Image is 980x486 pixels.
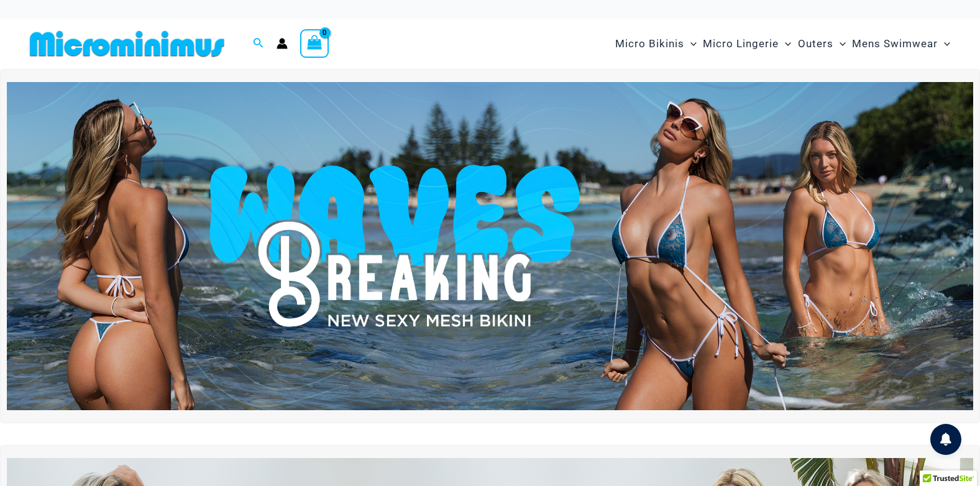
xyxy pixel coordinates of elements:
a: View Shopping Cart, empty [300,29,329,58]
span: Outers [798,28,833,60]
a: OutersMenu ToggleMenu Toggle [795,25,849,63]
img: MM SHOP LOGO FLAT [25,30,229,58]
a: Micro LingerieMenu ToggleMenu Toggle [700,25,794,63]
a: Mens SwimwearMenu ToggleMenu Toggle [849,25,953,63]
img: Waves Breaking Ocean Bikini Pack [7,82,973,410]
span: Menu Toggle [833,28,846,60]
a: Micro BikinisMenu ToggleMenu Toggle [612,25,700,63]
a: Search icon link [253,36,264,52]
nav: Site Navigation [610,23,955,65]
span: Micro Bikinis [615,28,684,60]
span: Menu Toggle [684,28,697,60]
span: Micro Lingerie [703,28,779,60]
span: Menu Toggle [938,28,950,60]
span: Mens Swimwear [852,28,938,60]
a: Account icon link [277,38,288,49]
span: Menu Toggle [779,28,791,60]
